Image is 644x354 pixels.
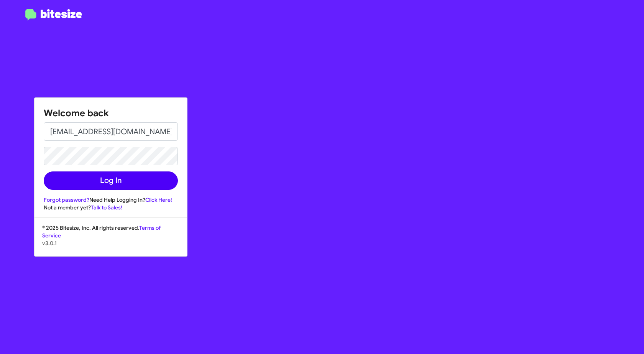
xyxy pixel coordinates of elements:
[42,239,179,247] p: v3.0.1
[44,196,89,203] a: Forgot password?
[91,204,122,211] a: Talk to Sales!
[34,224,187,256] div: © 2025 Bitesize, Inc. All rights reserved.
[44,122,178,141] input: Email address
[44,171,178,190] button: Log In
[44,107,178,119] h1: Welcome back
[145,196,172,203] a: Click Here!
[44,204,178,211] div: Not a member yet?
[44,196,178,204] div: Need Help Logging In?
